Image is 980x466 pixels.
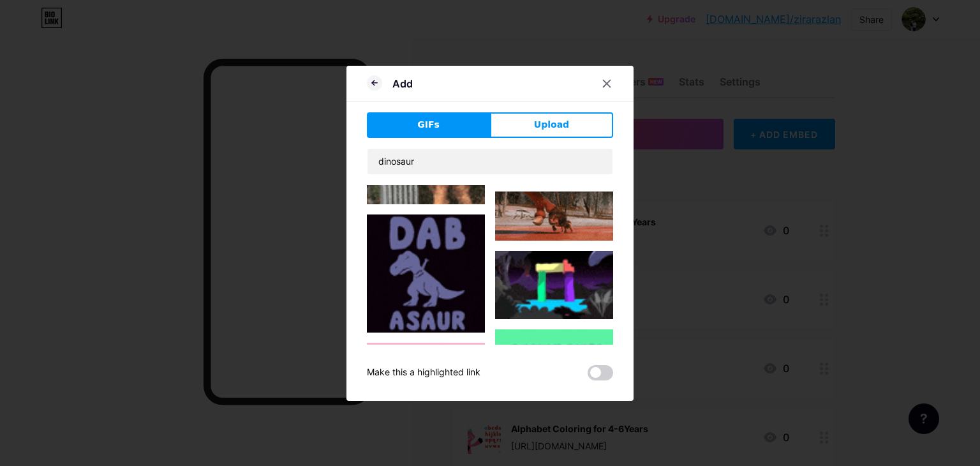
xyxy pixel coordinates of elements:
img: Gihpy [367,343,485,461]
span: Upload [534,118,569,132]
img: Gihpy [495,192,613,241]
img: Gihpy [495,251,613,319]
img: Gihpy [367,214,485,333]
span: GIFs [417,118,440,132]
button: GIFs [367,112,490,138]
img: Gihpy [495,329,613,447]
input: Search [367,149,612,174]
div: Make this a highlighted link [367,365,480,380]
div: Add [392,76,413,91]
button: Upload [490,112,613,138]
